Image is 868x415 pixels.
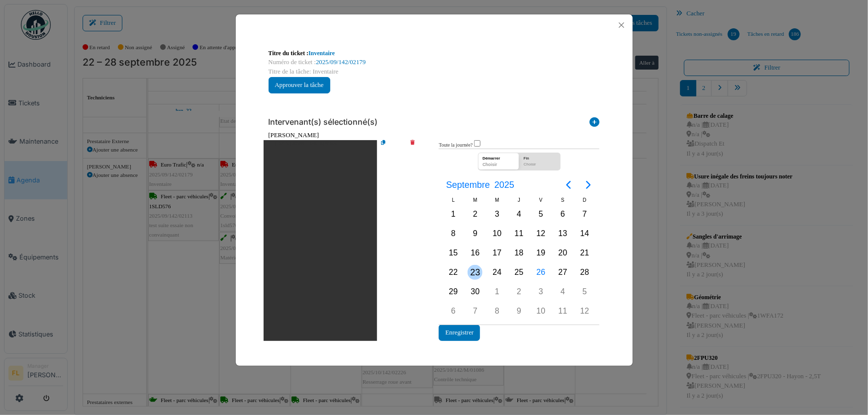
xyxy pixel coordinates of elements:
div: Lundi, Septembre 8, 2025 [446,226,461,241]
div: D [574,196,595,204]
div: [PERSON_NAME] [269,131,600,140]
label: Toute la journée? [439,142,473,149]
div: Dimanche, Septembre 14, 2025 [577,226,592,241]
div: L [442,196,464,204]
a: Inventaire [308,50,335,57]
div: Lundi, Septembre 22, 2025 [446,265,461,280]
div: Titre de la tâche: Inventaire [269,67,600,77]
div: Mardi, Septembre 23, 2025 [468,265,482,280]
div: Mardi, Septembre 30, 2025 [468,284,482,299]
div: Jeudi, Septembre 4, 2025 [511,207,526,222]
div: Jeudi, Octobre 2, 2025 [511,284,526,299]
div: Mercredi, Septembre 17, 2025 [489,246,504,260]
div: Mercredi, Octobre 8, 2025 [489,304,504,319]
div: Choisir [521,162,559,170]
button: Next page [579,175,598,195]
div: M [464,196,486,204]
div: Samedi, Septembre 20, 2025 [555,246,570,260]
div: Vendredi, Octobre 3, 2025 [533,284,548,299]
div: Lundi, Octobre 6, 2025 [446,304,461,319]
div: Jeudi, Septembre 11, 2025 [511,226,526,241]
div: Dimanche, Octobre 12, 2025 [577,304,592,319]
div: Dimanche, Septembre 7, 2025 [577,207,592,222]
div: Mardi, Septembre 2, 2025 [468,207,482,222]
div: V [530,196,552,204]
div: Vendredi, Septembre 12, 2025 [533,226,548,241]
button: Previous page [559,175,579,195]
div: Aujourd'hui, Vendredi, Septembre 26, 2025 [533,265,548,280]
div: Mercredi, Octobre 1, 2025 [489,284,504,299]
div: Mardi, Septembre 9, 2025 [468,226,482,241]
button: Approuver la tâche [269,77,330,93]
div: M [486,196,508,204]
div: Dimanche, Septembre 28, 2025 [577,265,592,280]
div: Jeudi, Septembre 18, 2025 [511,246,526,260]
a: 2025/09/142/02179 [316,59,366,66]
div: Démarrer [480,153,517,162]
div: Mercredi, Septembre 24, 2025 [489,265,504,280]
div: Mardi, Septembre 16, 2025 [468,246,482,260]
div: Fin [521,153,559,162]
div: Choisir [480,162,517,170]
div: J [508,196,530,204]
div: Lundi, Septembre 1, 2025 [446,207,461,222]
span: Septembre [444,176,492,194]
div: Samedi, Septembre 27, 2025 [555,265,570,280]
div: Lundi, Septembre 15, 2025 [446,246,461,260]
div: Samedi, Septembre 13, 2025 [555,226,570,241]
h6: Intervenant(s) sélectionné(s) [269,117,378,127]
div: Mardi, Octobre 7, 2025 [468,304,482,319]
div: Jeudi, Septembre 25, 2025 [511,265,526,280]
div: Vendredi, Septembre 5, 2025 [533,207,548,222]
div: Samedi, Octobre 11, 2025 [555,304,570,319]
div: Samedi, Septembre 6, 2025 [555,207,570,222]
button: Enregistrer [439,325,480,341]
i: Ajouter [590,117,600,131]
div: Samedi, Octobre 4, 2025 [555,284,570,299]
button: Close [615,18,628,32]
div: Dimanche, Septembre 21, 2025 [577,246,592,260]
div: Mercredi, Septembre 10, 2025 [489,226,504,241]
div: Jeudi, Octobre 9, 2025 [511,304,526,319]
span: 2025 [492,176,517,194]
div: Dimanche, Octobre 5, 2025 [577,284,592,299]
button: Septembre2025 [440,176,520,194]
div: Vendredi, Octobre 10, 2025 [533,304,548,319]
div: Numéro de ticket : [269,58,600,67]
div: S [552,196,574,204]
div: Titre du ticket : [269,49,600,58]
div: Mercredi, Septembre 3, 2025 [489,207,504,222]
div: Vendredi, Septembre 19, 2025 [533,246,548,260]
div: Lundi, Septembre 29, 2025 [446,284,461,299]
li: [DATE] 00h00 - [DATE] 01h00 [264,140,378,341]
